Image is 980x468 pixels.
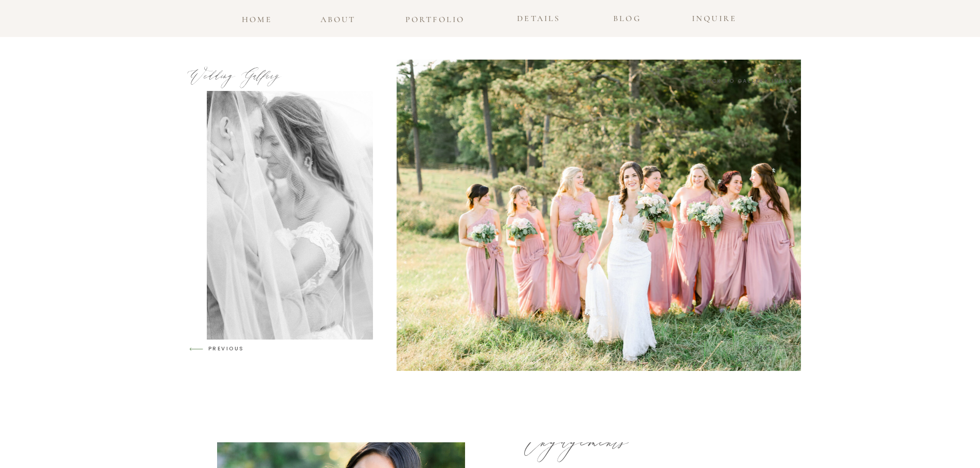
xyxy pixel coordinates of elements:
[208,344,248,351] h3: PREVIOUS
[184,68,284,92] h1: Wedding Gallery
[703,77,795,86] a: back to gallery index
[512,11,566,26] a: details
[520,426,632,444] a: Engagements
[611,11,644,21] a: blog
[402,12,468,22] a: portfolio
[318,12,358,26] a: about
[688,11,741,21] a: INQUIRE
[240,12,274,22] a: home
[755,344,774,353] h3: NEXT
[574,46,675,64] h1: GALLERIES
